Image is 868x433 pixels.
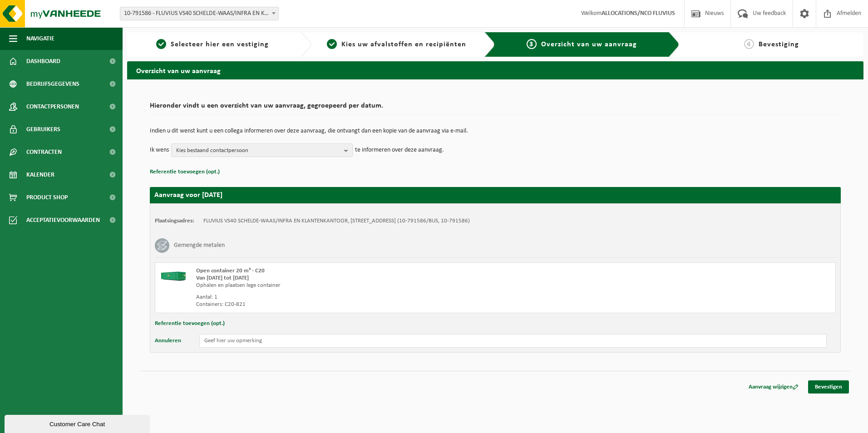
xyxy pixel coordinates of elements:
a: Aanvraag wijzigen [742,380,805,394]
span: Overzicht van uw aanvraag [541,41,637,48]
a: 2Kies uw afvalstoffen en recipiënten [316,39,478,50]
a: 1Selecteer hier een vestiging [132,39,293,50]
strong: Aanvraag voor [DATE] [154,192,222,199]
p: Indien u dit wenst kunt u een collega informeren over deze aanvraag, die ontvangt dan een kopie v... [150,128,841,134]
a: Bevestigen [808,380,849,394]
input: Geef hier uw opmerking [199,334,827,348]
strong: Van [DATE] tot [DATE] [196,275,249,281]
iframe: chat widget [5,413,152,433]
p: te informeren over deze aanvraag. [355,143,444,157]
p: Ik wens [150,143,169,157]
span: Kies uw afvalstoffen en recipiënten [341,41,466,48]
h2: Overzicht van uw aanvraag [127,61,863,79]
button: Annuleren [155,334,181,348]
img: HK-XC-20-GN-00.png [160,267,187,281]
strong: ALLOCATIONS/NCO FLUVIUS [602,10,675,17]
button: Referentie toevoegen (opt.) [155,318,225,330]
span: Navigatie [26,27,54,50]
button: Referentie toevoegen (opt.) [150,166,220,178]
span: 3 [527,39,537,49]
span: Dashboard [26,50,60,73]
span: Open container 20 m³ - C20 [196,268,265,274]
div: Containers: C20-821 [196,301,532,308]
span: Acceptatievoorwaarden [26,209,100,231]
span: Bedrijfsgegevens [26,73,79,95]
button: Kies bestaand contactpersoon [171,143,353,157]
h3: Gemengde metalen [174,238,225,253]
span: Selecteer hier een vestiging [171,41,269,48]
h2: Hieronder vindt u een overzicht van uw aanvraag, gegroepeerd per datum. [150,102,841,114]
td: FLUVIUS VS40 SCHELDE-WAAS/INFRA EN KLANTENKANTOOR, [STREET_ADDRESS] (10-791586/BUS, 10-791586) [203,217,470,225]
strong: Plaatsingsadres: [155,218,194,224]
span: Kalender [26,163,54,186]
span: 10-791586 - FLUVIUS VS40 SCHELDE-WAAS/INFRA EN KLANTENKANTOOR - SINT-NIKLAAS [120,7,278,20]
span: 2 [327,39,337,49]
span: Contactpersonen [26,95,79,118]
div: Aantal: 1 [196,294,532,301]
div: Ophalen en plaatsen lege container [196,282,532,289]
span: Kies bestaand contactpersoon [176,144,340,157]
span: 4 [744,39,754,49]
span: Product Shop [26,186,68,209]
span: Gebruikers [26,118,60,141]
span: Contracten [26,141,62,163]
span: Bevestiging [759,41,799,48]
span: 1 [156,39,166,49]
